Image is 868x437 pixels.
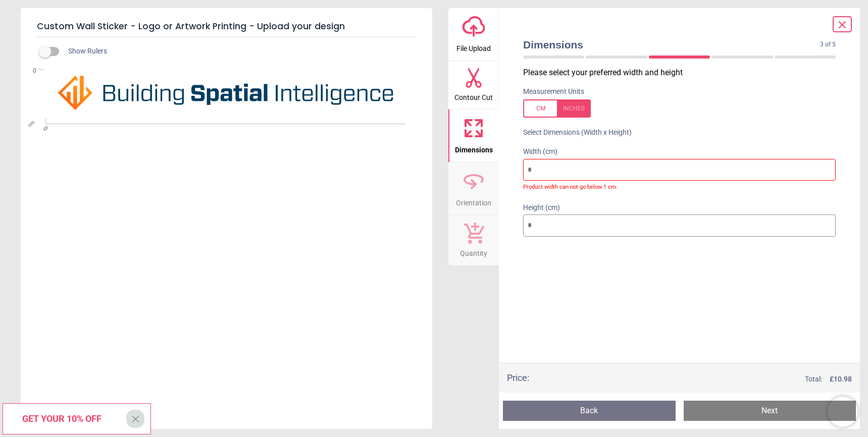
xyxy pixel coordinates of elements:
[523,203,836,213] label: Height (cm)
[45,45,432,58] div: Show Rulers
[503,401,676,421] button: Back
[448,162,499,215] button: Orientation
[544,374,852,385] div: Total:
[37,16,416,37] h5: Custom Wall Sticker - Logo or Artwork Printing - Upload your design
[523,67,844,78] p: Please select your preferred width and height
[460,244,487,259] span: Quantity
[455,140,493,155] span: Dimensions
[684,401,856,421] button: Next
[448,61,499,110] button: Contour Cut
[834,375,852,383] span: 10.98
[515,128,632,138] label: Select Dimensions (Width x Height)
[456,39,491,54] span: File Upload
[448,110,499,162] button: Dimensions
[523,37,820,52] span: Dimensions
[828,397,858,427] iframe: Brevo live chat
[820,40,836,49] span: 3 of 5
[523,147,836,157] label: Width (cm)
[454,88,493,103] span: Contour Cut
[17,67,36,75] span: 0
[456,193,491,208] span: Orientation
[830,374,852,385] span: £
[523,181,836,191] label: Product width can not go below 1 cm.
[507,371,529,384] div: Price :
[26,119,35,128] span: cm
[41,125,47,131] span: 0
[448,215,499,265] button: Quantity
[523,87,584,97] label: Measurement Units
[448,8,499,61] button: File Upload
